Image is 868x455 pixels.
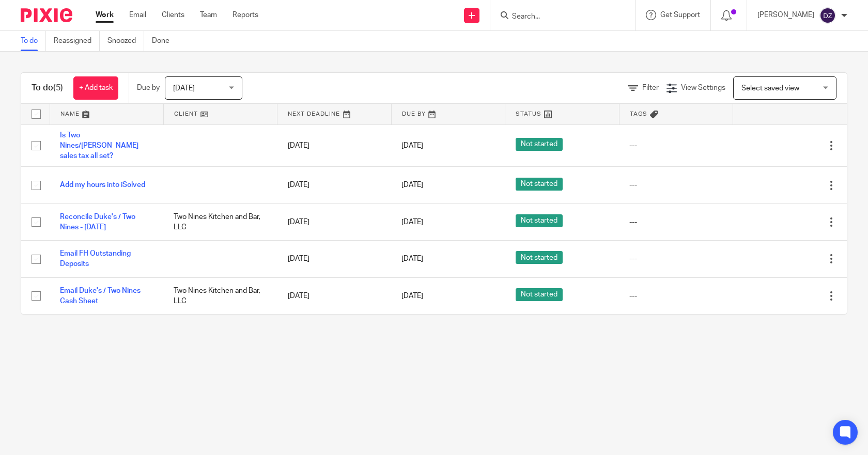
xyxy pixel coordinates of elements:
td: Two Nines Kitchen and Bar, LLC [163,277,277,314]
a: + Add task [73,76,118,100]
a: Reassigned [54,31,100,51]
td: [DATE] [277,167,391,203]
a: Email Duke's / Two Nines Cash Sheet [60,287,141,305]
span: Not started [516,214,563,227]
a: To do [21,31,46,51]
span: [DATE] [173,85,195,92]
span: Tags [630,111,647,117]
span: Not started [516,138,563,151]
a: Email FH Outstanding Deposits [60,250,131,268]
a: Add my hours into iSolved [60,181,145,189]
span: Filter [642,84,659,91]
span: Get Support [660,11,700,19]
span: [DATE] [401,142,423,149]
div: --- [629,180,722,190]
td: Two Nines Kitchen and Bar, LLC [163,203,277,240]
td: [DATE] [277,203,391,240]
span: (5) [53,84,63,92]
div: --- [629,217,722,227]
div: --- [629,291,722,301]
span: Not started [516,178,563,191]
img: svg%3E [819,7,836,24]
span: Select saved view [741,85,799,92]
a: Email [129,10,146,20]
td: [DATE] [277,124,391,167]
td: [DATE] [277,241,391,277]
div: --- [629,140,722,151]
a: Snoozed [107,31,144,51]
a: Done [152,31,177,51]
p: [PERSON_NAME] [757,10,814,20]
img: Pixie [21,8,72,22]
span: Not started [516,251,563,264]
td: [DATE] [277,277,391,314]
div: --- [629,254,722,264]
a: Reports [233,10,258,20]
a: Clients [162,10,184,20]
a: Reconcile Duke's / Two Nines - [DATE] [60,213,135,231]
a: Is Two Nines/[PERSON_NAME] sales tax all set? [60,132,138,160]
a: Work [96,10,114,20]
span: View Settings [681,84,725,91]
span: Not started [516,288,563,301]
p: Due by [137,83,160,93]
span: [DATE] [401,182,423,189]
a: Team [200,10,217,20]
span: [DATE] [401,292,423,300]
h1: To do [32,83,63,93]
span: [DATE] [401,255,423,262]
input: Search [511,12,604,22]
span: [DATE] [401,218,423,226]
